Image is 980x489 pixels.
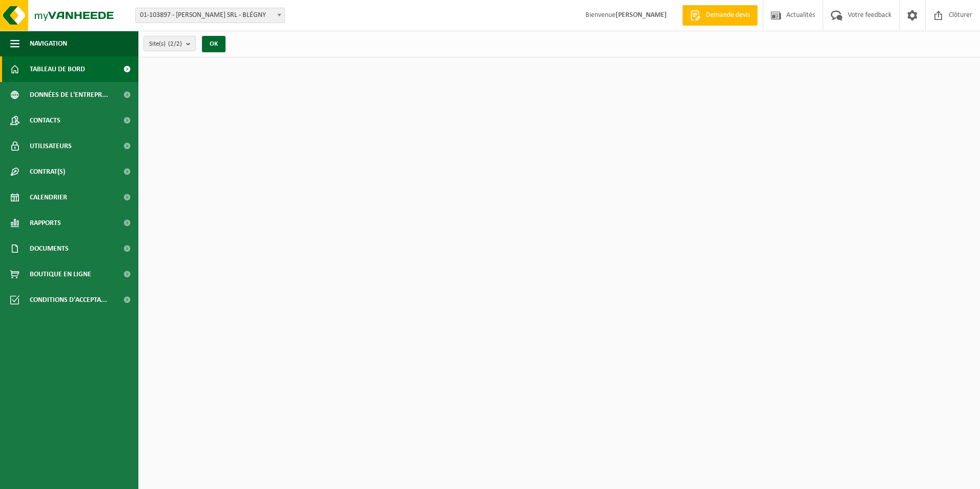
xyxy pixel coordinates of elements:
span: Conditions d'accepta... [30,287,107,313]
span: Tableau de bord [30,56,85,82]
span: Documents [30,236,69,261]
span: Site(s) [149,36,182,52]
button: OK [202,36,226,52]
span: Calendrier [30,185,67,210]
span: 01-103897 - LEBOEUF CEDRIC SRL - BLÉGNY [135,8,285,23]
count: (2/2) [168,40,182,47]
a: Demande devis [682,5,758,26]
span: 01-103897 - LEBOEUF CEDRIC SRL - BLÉGNY [136,8,284,23]
strong: [PERSON_NAME] [616,11,667,19]
span: Contrat(s) [30,159,65,185]
span: Contacts [30,108,60,133]
span: Demande devis [703,10,752,21]
span: Navigation [30,31,67,56]
span: Rapports [30,210,61,236]
span: Données de l'entrepr... [30,82,108,108]
button: Site(s)(2/2) [144,36,196,51]
span: Boutique en ligne [30,261,91,287]
span: Utilisateurs [30,133,72,159]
